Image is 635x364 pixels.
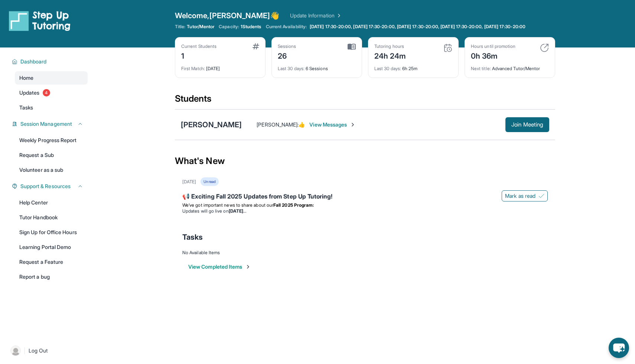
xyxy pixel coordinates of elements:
div: No Available Items [182,250,548,256]
div: [DATE] [182,179,196,185]
a: |Log Out [7,342,88,359]
button: View Completed Items [188,263,251,270]
img: user-img [10,345,21,356]
button: Session Management [17,120,83,128]
a: Updates4 [15,86,88,99]
span: Current Availability: [266,24,307,30]
span: Mark as read [505,192,535,200]
a: Help Center [15,196,88,209]
div: Tutoring hours [374,43,406,49]
button: Support & Resources [17,183,83,190]
span: Support & Resources [20,183,71,190]
span: We’ve got important news to share about our [182,202,273,208]
span: Welcome, [PERSON_NAME] 👋 [175,10,280,21]
span: 4 [43,89,50,96]
div: Advanced Tutor/Mentor [471,61,549,72]
a: Request a Sub [15,148,88,162]
span: Last 30 days : [278,66,305,71]
div: [DATE] [181,61,259,72]
span: View Messages [309,121,356,128]
span: Log Out [29,347,48,354]
a: Request a Feature [15,255,88,269]
a: Tutor Handbook [15,211,88,224]
div: 26 [278,49,296,61]
button: chat-button [609,338,629,358]
button: Dashboard [17,58,83,65]
a: Weekly Progress Report [15,134,88,147]
span: Session Management [20,120,72,128]
span: [DATE] 17:30-20:00, [DATE] 17:30-20:00, [DATE] 17:30-20:00, [DATE] 17:30-20:00, [DATE] 17:30-20:00 [310,24,525,30]
span: Last 30 days : [374,66,401,71]
strong: Fall 2025 Program: [273,202,314,208]
span: Dashboard [20,58,47,65]
span: Join Meeting [511,122,543,127]
div: 📢 Exciting Fall 2025 Updates from Step Up Tutoring! [182,192,548,202]
div: What's New [175,145,555,177]
span: 👍 [299,121,305,128]
img: card [540,43,549,52]
a: [DATE] 17:30-20:00, [DATE] 17:30-20:00, [DATE] 17:30-20:00, [DATE] 17:30-20:00, [DATE] 17:30-20:00 [308,24,527,30]
div: Students [175,93,555,109]
div: Sessions [278,43,296,49]
span: 1 Students [241,24,261,30]
span: Updates [19,89,40,96]
div: [PERSON_NAME] [181,119,242,130]
a: Sign Up for Office Hours [15,226,88,239]
span: Tasks [182,232,203,242]
a: Home [15,71,88,85]
div: 24h 24m [374,49,406,61]
div: Unread [201,177,218,186]
span: [PERSON_NAME] : [257,121,299,128]
img: Mark as read [538,193,544,199]
li: Updates will go live on [182,208,548,214]
a: Update Information [290,12,342,19]
span: Title: [175,24,185,30]
span: Tasks [19,104,33,111]
span: Tutor/Mentor [187,24,214,30]
img: Chevron-Right [350,122,356,128]
img: card [443,43,452,52]
img: logo [9,10,71,31]
a: Learning Portal Demo [15,240,88,254]
button: Join Meeting [505,117,549,132]
span: First Match : [181,66,205,71]
strong: [DATE] [229,208,246,214]
button: Mark as read [502,190,548,201]
div: 0h 36m [471,49,515,61]
a: Volunteer as a sub [15,163,88,177]
span: Next title : [471,66,491,71]
img: Chevron Right [335,12,342,19]
div: Hours until promotion [471,43,515,49]
a: Tasks [15,101,88,114]
span: | [24,346,26,355]
div: 6 Sessions [278,61,356,72]
img: card [348,43,356,50]
span: Capacity: [219,24,239,30]
span: Home [19,74,33,82]
div: Current Students [181,43,216,49]
img: card [253,43,259,49]
div: 1 [181,49,216,61]
a: Report a bug [15,270,88,283]
div: 6h 25m [374,61,452,72]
